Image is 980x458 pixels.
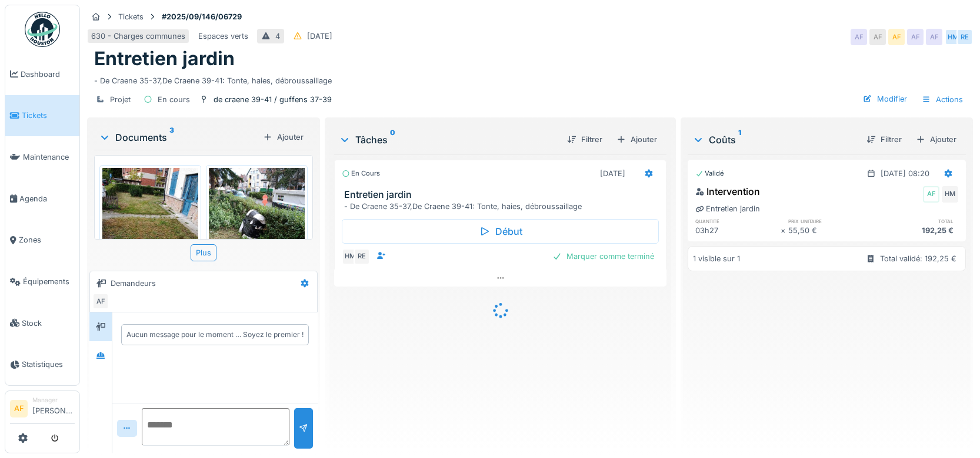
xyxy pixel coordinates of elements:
div: Début [342,219,659,244]
div: 55,50 € [788,225,874,236]
div: AF [869,29,886,45]
div: Ajouter [258,129,308,145]
div: RE [956,29,973,45]
div: Ajouter [612,132,662,147]
span: Dashboard [21,69,75,80]
div: [DATE] 08:20 [881,168,929,179]
div: Filtrer [562,132,607,147]
div: Validé [695,169,724,179]
span: Tickets [22,110,75,121]
div: Ajouter [911,132,961,147]
div: - De Craene 35-37,De Craene 39-41: Tonte, haies, débroussaillage [94,70,966,86]
a: Stock [5,302,79,344]
div: RE [354,248,370,265]
a: Zones [5,220,79,261]
a: Agenda [5,178,79,220]
div: En cours [342,169,380,179]
span: Maintenance [23,151,75,163]
a: Dashboard [5,53,79,95]
a: Équipements [5,261,79,302]
div: Tickets [118,11,144,22]
h3: Entretien jardin [344,189,662,200]
a: Maintenance [5,136,79,178]
div: 1 visible sur 1 [693,253,740,264]
div: Espaces verts [198,31,248,42]
div: 630 - Charges communes [91,31,185,42]
div: AF [888,29,905,45]
div: Coûts [692,133,857,147]
div: [DATE] [307,31,332,42]
h6: prix unitaire [788,217,874,225]
div: Projet [110,94,131,105]
li: AF [10,400,28,417]
div: Modifier [858,91,912,107]
div: - De Craene 35-37,De Craene 39-41: Tonte, haies, débroussaillage [344,201,662,212]
img: 4tt4urqfv2rjmcy074zfjarxdzp8 [209,168,305,295]
div: Actions [916,91,968,108]
div: Plus [191,244,216,261]
div: Filtrer [862,132,906,147]
div: Total validé: 192,25 € [880,253,956,264]
span: Statistiques [22,359,75,370]
div: × [781,225,788,236]
div: de craene 39-41 / guffens 37-39 [214,94,332,105]
div: HM [942,186,958,203]
strong: #2025/09/146/06729 [157,11,246,22]
div: Aucun message pour le moment … Soyez le premier ! [126,329,304,340]
h6: quantité [695,217,781,225]
a: Statistiques [5,344,79,386]
span: Stock [22,318,75,329]
h6: total [873,217,958,225]
sup: 0 [390,133,395,147]
div: HM [342,248,358,265]
sup: 3 [169,130,174,144]
div: Entretien jardin [695,203,760,214]
a: AF Manager[PERSON_NAME] [10,396,75,424]
div: AF [926,29,942,45]
div: Intervention [695,184,760,198]
img: Badge_color-CXgf-gQk.svg [25,12,60,47]
div: Documents [99,130,258,144]
div: AF [851,29,867,45]
span: Équipements [23,276,75,287]
div: En cours [158,94,190,105]
div: Tâches [339,133,558,147]
li: [PERSON_NAME] [32,396,75,421]
span: Zones [19,234,75,245]
div: [DATE] [600,168,625,179]
div: AF [907,29,924,45]
a: Tickets [5,95,79,137]
div: 192,25 € [873,225,958,236]
div: Manager [32,396,75,405]
div: HM [945,29,961,45]
div: Marquer comme terminé [548,248,659,264]
img: zjfo9yqzbjd5fntolk6b0c73gj8w [102,168,198,295]
sup: 1 [738,133,741,147]
div: AF [92,293,109,309]
div: 4 [275,31,280,42]
div: Demandeurs [111,278,156,289]
div: AF [923,186,939,203]
span: Agenda [19,193,75,204]
div: 03h27 [695,225,781,236]
h1: Entretien jardin [94,48,235,70]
